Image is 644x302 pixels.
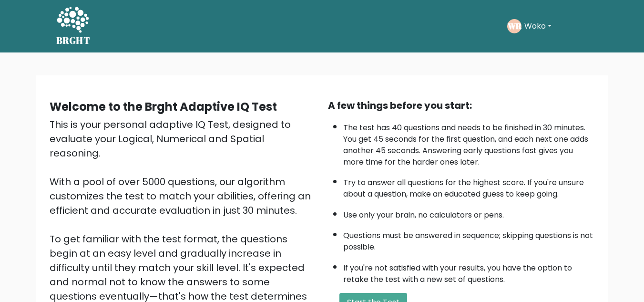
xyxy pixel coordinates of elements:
li: If you're not satisfied with your results, you have the option to retake the test with a new set ... [343,258,595,285]
div: A few things before you start: [328,98,595,113]
text: WR [507,21,521,31]
li: The test has 40 questions and needs to be finished in 30 minutes. You get 45 seconds for the firs... [343,117,595,168]
a: BRGHT [56,4,91,49]
h5: BRGHT [56,35,91,46]
li: Questions must be answered in sequence; skipping questions is not possible. [343,225,595,253]
button: Woko [521,20,554,32]
li: Use only your brain, no calculators or pens. [343,205,595,221]
b: Welcome to the Brght Adaptive IQ Test [50,99,277,115]
li: Try to answer all questions for the highest score. If you're unsure about a question, make an edu... [343,172,595,200]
